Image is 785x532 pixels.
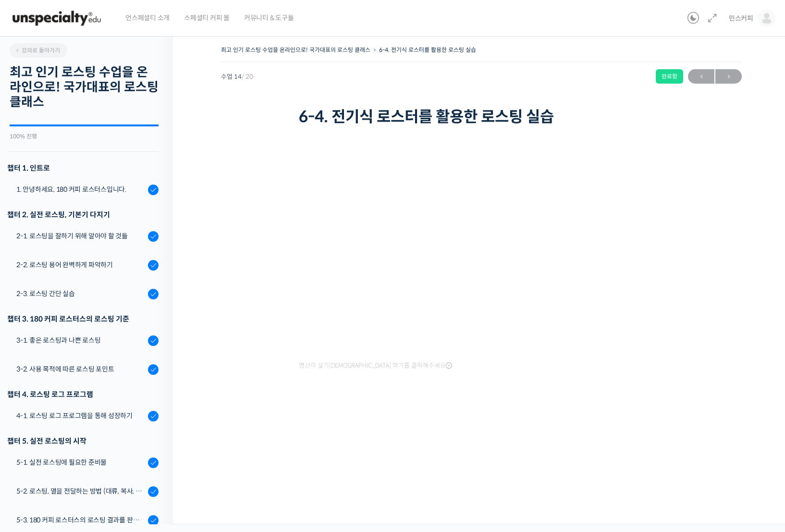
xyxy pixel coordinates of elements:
[242,73,253,81] span: / 20
[715,70,742,83] span: →
[7,161,159,174] h3: 챕터 1. 인트로
[10,65,159,110] h2: 최고 인기 로스팅 수업을 온라인으로! 국가대표의 로스팅 클래스
[10,43,67,58] a: 강의로 돌아가기
[16,410,145,421] div: 4-1. 로스팅 로그 프로그램을 통해 성장하기
[688,70,714,83] span: ←
[221,46,370,53] a: 최고 인기 로스팅 수업을 온라인으로! 국가대표의 로스팅 클래스
[16,457,145,468] div: 5-1. 실전 로스팅에 필요한 준비물
[299,362,452,370] span: 영상이 끊기[DEMOGRAPHIC_DATA] 여기를 클릭해주세요
[688,69,714,84] a: ←이전
[16,515,145,525] div: 5-3. 180 커피 로스터스의 로스팅 결과를 판단하는 노하우
[7,434,159,447] div: 챕터 5. 실전 로스팅의 시작
[715,69,742,84] a: 다음→
[10,134,159,139] div: 100% 진행
[221,74,253,80] span: 수업 14
[7,388,159,401] div: 챕터 4. 로스팅 로그 프로그램
[16,288,145,299] div: 2-3. 로스팅 간단 실습
[656,69,683,84] div: 완료함
[299,108,664,126] h1: 6-4. 전기식 로스터를 활용한 로스팅 실습
[379,46,476,53] a: 6-4. 전기식 로스터를 활용한 로스팅 실습
[16,231,145,241] div: 2-1. 로스팅을 잘하기 위해 알아야 할 것들
[7,208,159,221] div: 챕터 2. 실전 로스팅, 기본기 다지기
[16,184,145,195] div: 1. 안녕하세요, 180 커피 로스터스입니다.
[7,312,159,325] div: 챕터 3. 180 커피 로스터스의 로스팅 기준
[16,335,145,346] div: 3-1. 좋은 로스팅과 나쁜 로스팅
[16,364,145,374] div: 3-2. 사용 목적에 따른 로스팅 포인트
[16,486,145,496] div: 5-2. 로스팅, 열을 전달하는 방법 (대류, 복사, 전도)
[16,260,145,270] div: 2-2. 로스팅 용어 완벽하게 파악하기
[729,14,753,23] span: 민스커피
[14,47,60,54] span: 강의로 돌아가기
